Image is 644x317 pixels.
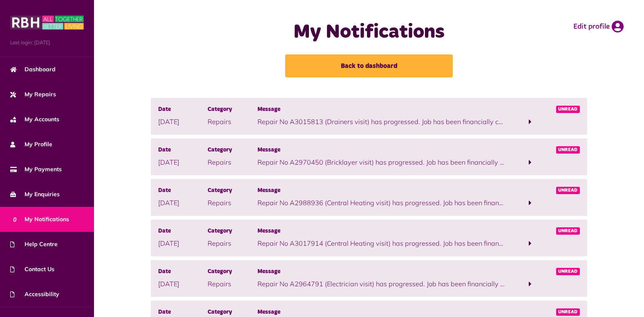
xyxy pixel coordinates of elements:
[10,115,59,124] span: My Accounts
[158,279,208,289] p: [DATE]
[257,186,505,195] span: Message
[158,157,208,167] p: [DATE]
[208,186,257,195] span: Category
[158,267,208,276] span: Date
[158,227,208,236] span: Date
[257,117,505,127] p: Repair No A3015813 (Drainers visit) has progressed. Job has been financially completed. To view t...
[556,268,580,275] span: Unread
[556,308,580,316] span: Unread
[240,20,499,44] h1: My Notifications
[257,105,505,114] span: Message
[10,265,54,274] span: Contact Us
[10,65,56,74] span: Dashboard
[257,238,505,248] p: Repair No A3017914 (Central Heating visit) has progressed. Job has been financially completed. To...
[556,106,580,113] span: Unread
[10,190,60,199] span: My Enquiries
[158,238,208,248] p: [DATE]
[257,279,505,289] p: Repair No A2964791 (Electrician visit) has progressed. Job has been financially completed. To vie...
[10,90,56,99] span: My Repairs
[208,267,257,276] span: Category
[208,198,257,208] p: Repairs
[158,308,208,317] span: Date
[158,146,208,155] span: Date
[208,227,257,236] span: Category
[556,187,580,194] span: Unread
[257,198,505,208] p: Repair No A2988936 (Central Heating visit) has progressed. Job has been financially completed. To...
[556,227,580,235] span: Unread
[10,215,19,224] span: 0
[257,146,505,155] span: Message
[208,157,257,167] p: Repairs
[10,14,84,31] img: MyRBH
[208,279,257,289] p: Repairs
[556,146,580,154] span: Unread
[158,117,208,127] p: [DATE]
[10,215,69,224] span: My Notifications
[208,117,257,127] p: Repairs
[257,267,505,276] span: Message
[257,227,505,236] span: Message
[573,20,624,33] a: Edit profile
[257,157,505,167] p: Repair No A2970450 (Bricklayer visit) has progressed. Job has been financially completed. To view...
[208,238,257,248] p: Repairs
[10,290,59,299] span: Accessibility
[10,165,62,174] span: My Payments
[285,54,453,77] a: Back to dashboard
[208,146,257,155] span: Category
[257,308,505,317] span: Message
[10,140,52,149] span: My Profile
[208,308,257,317] span: Category
[158,198,208,208] p: [DATE]
[208,105,257,114] span: Category
[158,186,208,195] span: Date
[158,105,208,114] span: Date
[10,240,58,249] span: Help Centre
[10,39,84,46] span: Last login: [DATE]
